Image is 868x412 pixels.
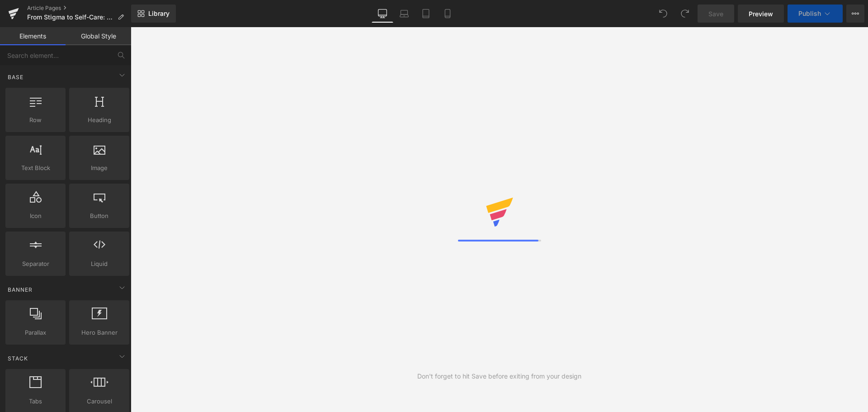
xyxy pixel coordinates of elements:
span: Row [8,115,63,125]
button: Undo [654,5,672,23]
span: Button [72,211,127,221]
span: Library [148,9,170,18]
span: Tabs [8,397,63,406]
span: Separator [8,259,63,269]
a: Desktop [372,5,393,23]
button: Publish [788,5,843,23]
a: Laptop [393,5,415,23]
a: Article Pages [27,5,131,12]
span: Icon [8,211,63,221]
button: Redo [676,5,694,23]
span: Hero Banner [72,328,127,337]
div: Don't forget to hit Save before exiting from your design [417,371,581,381]
span: From Stigma to Self-Care: [DEMOGRAPHIC_DATA] Wellness in the Modern Era [27,14,114,21]
span: Image [72,163,127,173]
a: New Library [131,5,176,23]
span: Preview [749,9,773,19]
span: Parallax [8,328,63,337]
span: Liquid [72,259,127,269]
a: Preview [738,5,784,23]
span: Text Block [8,163,63,173]
a: Tablet [415,5,437,23]
span: Banner [7,285,33,294]
span: Save [708,9,723,19]
span: Heading [72,115,127,125]
a: Mobile [437,5,458,23]
span: Carousel [72,397,127,406]
span: Stack [7,354,29,363]
span: Base [7,73,24,81]
span: Publish [798,10,821,17]
button: More [846,5,864,23]
a: Global Style [66,27,131,45]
